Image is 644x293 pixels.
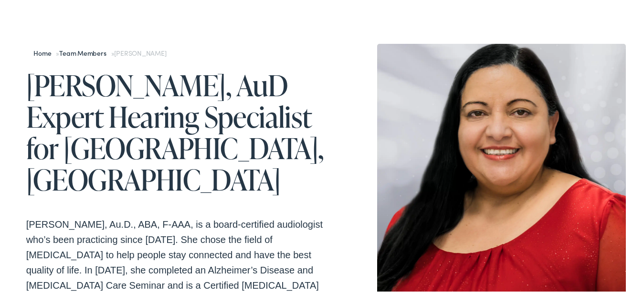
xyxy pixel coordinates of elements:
a: Team Members [59,46,111,56]
h1: [PERSON_NAME], AuD Expert Hearing Specialist for [GEOGRAPHIC_DATA], [GEOGRAPHIC_DATA] [26,68,326,193]
span: » » [33,46,166,56]
a: Home [33,46,56,56]
span: [PERSON_NAME] [114,46,166,56]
